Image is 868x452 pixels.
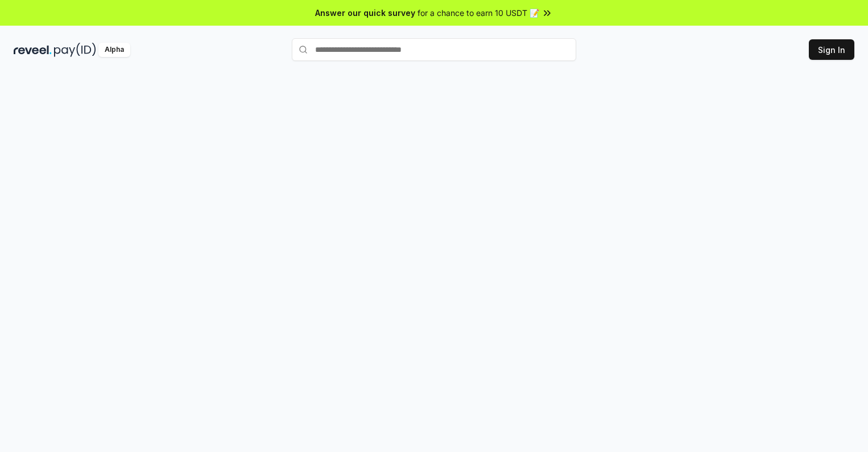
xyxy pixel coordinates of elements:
[54,43,96,57] img: pay_id
[98,43,130,57] div: Alpha
[809,39,854,60] button: Sign In
[14,43,52,57] img: reveel_dark
[315,7,415,19] span: Answer our quick survey
[418,7,539,19] span: for a chance to earn 10 USDT 📝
